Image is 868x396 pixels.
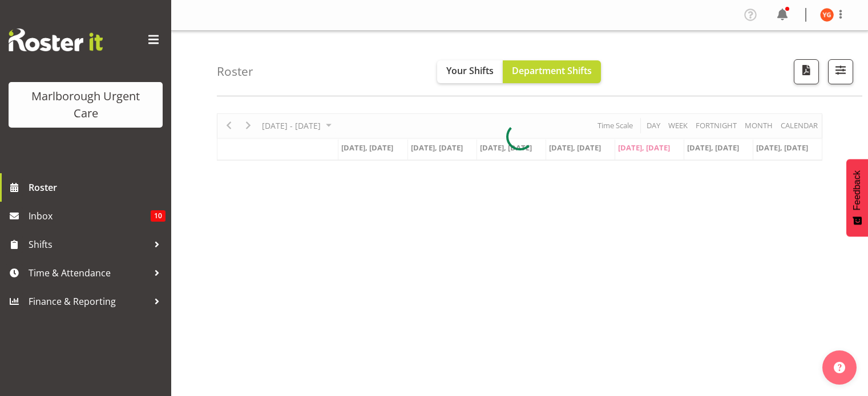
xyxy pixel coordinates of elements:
[503,60,601,83] button: Department Shifts
[217,65,253,78] h4: Roster
[846,159,868,236] button: Feedback - Show survey
[29,264,148,281] span: Time & Attendance
[512,64,592,77] span: Department Shifts
[828,59,853,84] button: Filter Shifts
[820,8,834,22] img: yvette-geels11844.jpg
[9,28,103,51] img: Rosterit website logo
[29,236,148,253] span: Shifts
[446,64,494,77] span: Your Shifts
[20,88,151,122] div: Marlborough Urgent Care
[794,59,819,84] button: Download a PDF of the roster according to the set date range.
[151,210,165,222] span: 10
[437,60,503,83] button: Your Shifts
[834,362,845,373] img: help-xxl-2.png
[29,207,151,224] span: Inbox
[852,170,862,210] span: Feedback
[29,293,148,310] span: Finance & Reporting
[29,179,165,196] span: Roster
